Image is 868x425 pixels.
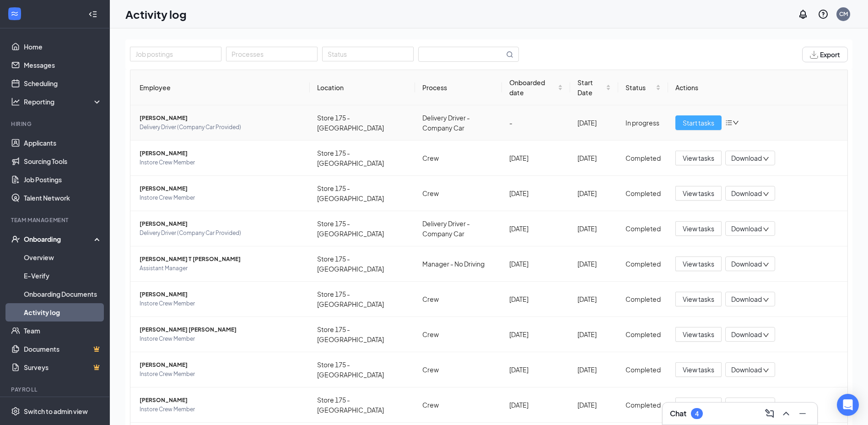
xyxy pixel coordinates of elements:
span: Instore Crew Member [140,158,302,167]
span: Download [731,294,762,304]
a: Overview [24,248,102,267]
button: View tasks [675,221,722,236]
span: View tasks [683,223,714,234]
a: Applicants [24,134,102,152]
button: ChevronUp [779,406,793,421]
span: View tasks [683,188,714,198]
span: Start tasks [683,118,714,128]
div: Completed [625,329,661,339]
span: View tasks [683,365,714,375]
span: [PERSON_NAME] [PERSON_NAME] [140,325,302,334]
span: down [763,332,769,338]
div: Switch to admin view [24,407,88,416]
td: Store 175 - [GEOGRAPHIC_DATA] [310,352,415,387]
td: Store 175 - [GEOGRAPHIC_DATA] [310,317,415,352]
span: View tasks [683,259,714,269]
span: Instore Crew Member [140,370,302,379]
div: [DATE] [577,329,611,339]
div: [DATE] [577,294,611,304]
th: Location [310,70,415,105]
td: Store 175 - [GEOGRAPHIC_DATA] [310,176,415,211]
td: Store 175 - [GEOGRAPHIC_DATA] [310,246,415,282]
button: View tasks [675,292,722,306]
div: [DATE] [509,329,563,339]
svg: UserCheck [11,234,20,244]
span: [PERSON_NAME] [140,114,302,123]
span: down [763,367,769,374]
td: Crew [415,282,502,317]
div: Completed [625,188,661,198]
div: 4 [695,410,699,418]
button: View tasks [675,186,722,201]
button: Start tasks [675,115,722,130]
div: Completed [625,400,661,410]
a: Messages [24,56,102,74]
td: Crew [415,387,502,423]
button: View tasks [675,151,722,165]
span: [PERSON_NAME] [140,149,302,158]
span: View tasks [683,329,714,339]
button: View tasks [675,398,722,412]
span: Assistant Manager [140,264,302,273]
div: Completed [625,259,661,269]
a: Activity log [24,303,102,321]
div: [DATE] [577,223,611,234]
td: Manager - No Driving [415,246,502,282]
div: Completed [625,294,661,304]
h1: Activity log [125,6,187,22]
span: Instore Crew Member [140,334,302,343]
div: [DATE] [577,259,611,269]
div: [DATE] [577,400,611,410]
span: Download [731,153,762,163]
div: [DATE] [577,153,611,163]
td: Store 175 - [GEOGRAPHIC_DATA] [310,211,415,246]
a: Scheduling [24,74,102,93]
button: View tasks [675,256,722,271]
div: [DATE] [509,188,563,198]
div: Completed [625,365,661,375]
div: [DATE] [509,223,563,234]
th: Onboarded date [502,70,570,105]
div: [DATE] [577,118,611,128]
div: [DATE] [509,153,563,163]
td: Crew [415,141,502,176]
div: [DATE] [509,294,563,304]
div: Onboarding [24,234,94,244]
div: [DATE] [509,365,563,375]
div: Payroll [11,386,100,393]
span: View tasks [683,294,714,304]
span: Instore Crew Member [140,405,302,414]
td: Store 175 - [GEOGRAPHIC_DATA] [310,387,415,423]
span: Export [820,51,840,58]
td: Delivery Driver - Company Car [415,105,502,141]
a: Job Postings [24,170,102,189]
div: Hiring [11,120,100,128]
span: Status [625,82,654,93]
span: Download [731,365,762,375]
svg: Collapse [88,10,97,19]
a: DocumentsCrown [24,340,102,358]
span: down [763,191,769,197]
th: Start Date [570,70,619,105]
span: Download [731,259,762,269]
div: Open Intercom Messenger [837,394,859,416]
div: - [509,118,563,128]
span: Instore Crew Member [140,299,302,308]
th: Actions [668,70,847,105]
td: Store 175 - [GEOGRAPHIC_DATA] [310,141,415,176]
div: CM [839,10,848,18]
div: Completed [625,223,661,234]
span: Start Date [577,77,604,98]
td: Crew [415,317,502,352]
span: [PERSON_NAME] [140,219,302,229]
svg: MagnifyingGlass [506,51,513,58]
span: [PERSON_NAME] [140,396,302,405]
span: [PERSON_NAME] [140,184,302,193]
span: Instore Crew Member [140,193,302,202]
div: Team Management [11,216,100,224]
svg: Notifications [798,9,809,20]
svg: ChevronUp [781,408,792,419]
div: In progress [625,118,661,128]
span: Download [731,224,762,234]
td: Store 175 - [GEOGRAPHIC_DATA] [310,105,415,141]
